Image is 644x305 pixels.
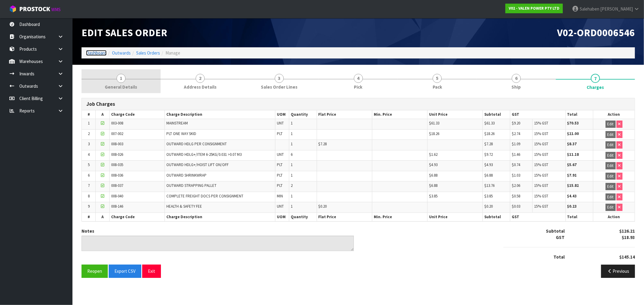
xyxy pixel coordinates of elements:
span: $9.20 [512,121,520,126]
th: Charge Code [110,212,165,221]
span: 6 [291,152,293,157]
th: UOM [275,110,289,119]
strong: $11.18 [567,152,579,157]
span: Pick [354,84,363,90]
th: Quantity [289,212,317,221]
span: 1 [291,121,293,126]
th: Total [566,212,593,221]
span: 008-035 [111,162,123,167]
button: Edit [606,193,616,201]
span: 1 [291,162,293,167]
span: $7.28 [319,141,327,146]
span: V02-ORD0006546 [557,26,635,39]
strong: $5.67 [567,162,577,167]
span: 008-036 [111,173,123,178]
span: 1 [291,131,293,136]
th: Charge Description [165,212,275,221]
span: $61.33 [484,121,495,126]
span: MIN [277,193,283,199]
th: Flat Price [317,110,372,119]
th: Action [593,212,635,221]
span: 15% GST [534,204,548,209]
span: $1.03 [512,173,520,178]
span: PLT [277,173,283,178]
button: Edit [606,131,616,138]
a: Outwards [112,50,131,56]
span: OUTWARD HDLG PER CONSIGNMENT [166,141,227,146]
span: 003-008 [111,121,123,126]
span: $4.93 [429,162,437,167]
span: 15% GST [534,152,548,157]
strong: $126.21 [619,228,635,234]
span: 4 [354,74,363,83]
span: 15% GST [534,193,548,199]
th: Quantity [289,110,317,119]
a: V02 - VALEN POWER PTY LTD [505,4,563,13]
span: $0.03 [512,204,520,209]
span: 1 [291,193,293,199]
span: $0.58 [512,193,520,199]
span: 008-146 [111,204,123,209]
strong: $0.23 [567,204,577,209]
td: 4 [82,150,96,161]
span: $0.20 [319,204,327,209]
span: OUTWARD STRAPPING PALLET [166,183,216,188]
th: Subtotal [482,110,510,119]
span: 008-003 [111,141,123,146]
button: Edit [606,204,616,211]
button: Export CSV [109,265,141,278]
span: $2.74 [512,131,520,136]
span: 15% GST [534,131,548,136]
span: UNT [277,152,284,157]
th: UOM [275,212,289,221]
span: $3.85 [429,193,437,199]
button: Edit [606,183,616,190]
th: Charge Code [110,110,165,119]
span: Charges [587,84,604,90]
span: $18.26 [429,131,439,136]
span: PLT [277,183,283,188]
td: 8 [82,192,96,202]
strong: $4.43 [567,193,577,199]
strong: $70.53 [567,121,579,126]
span: Salehaben [580,6,599,12]
th: A [96,212,110,221]
td: 5 [82,161,96,171]
strong: GST [556,234,565,240]
span: 15% GST [534,141,548,146]
strong: Total [553,254,565,260]
span: $1.09 [512,141,520,146]
span: $2.06 [512,183,520,188]
span: PLT [277,131,283,136]
span: $6.88 [484,173,493,178]
span: UNT [277,204,284,209]
img: cube-alt.png [9,5,17,13]
span: [PERSON_NAME] [600,6,633,12]
span: 008-026 [111,152,123,157]
strong: $8.37 [567,141,577,146]
strong: $15.82 [567,183,579,188]
button: Edit [606,121,616,128]
td: 7 [82,181,96,192]
span: 15% GST [534,121,548,126]
span: $6.88 [429,173,437,178]
span: $1.46 [512,152,520,157]
strong: $18.93 [622,234,635,240]
th: Flat Price [317,212,372,221]
th: Min. Price [372,110,427,119]
a: Dashboard [86,50,107,56]
span: $61.33 [429,121,439,126]
span: Charges [82,93,635,282]
th: Subtotal [482,212,510,221]
small: WMS [51,7,61,12]
span: Pack [433,84,442,90]
span: Address Details [184,84,216,90]
span: PLT ONE WAY SKID [166,131,196,136]
th: GST [510,212,566,221]
span: $0.20 [484,204,493,209]
th: GST [510,110,566,119]
span: UNT [277,121,284,126]
th: A [96,110,110,119]
strong: $21.00 [567,131,579,136]
th: # [82,110,96,119]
